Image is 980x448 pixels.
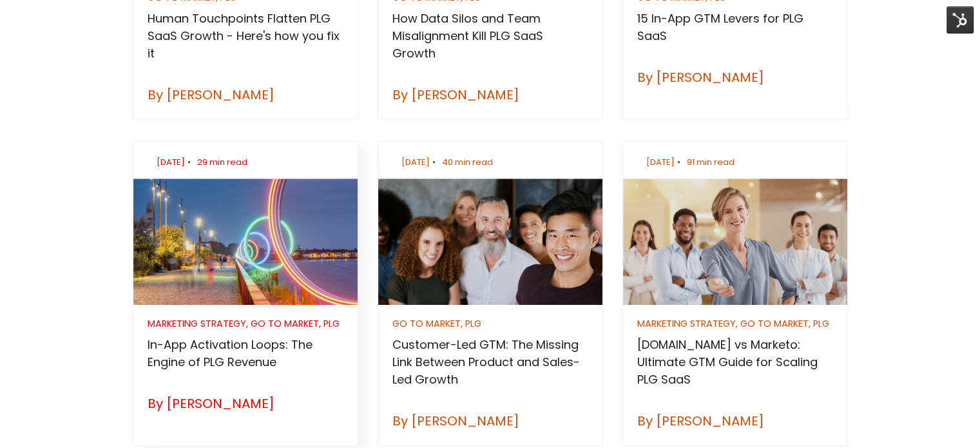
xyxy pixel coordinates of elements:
[185,156,194,168] span: •
[430,156,439,168] span: •
[392,319,588,328] div: GO TO MARKET, PLG
[916,386,980,448] iframe: Chat Widget
[148,85,343,104] div: By [PERSON_NAME]
[392,85,588,104] div: By [PERSON_NAME]
[392,10,588,62] h3: How Data Silos and Team Misalignment Kill PLG SaaS Growth
[148,319,343,328] div: MARKETING STRATEGY, GO TO MARKET, PLG
[378,142,602,445] a: [DATE]• 40 min read GO TO MARKET, PLG Customer-Led GTM: The Missing Link Between Product and Sale...
[675,156,684,168] span: •
[148,336,343,371] h3: In-App Activation Loops: The Engine of PLG Revenue
[392,411,588,431] div: By [PERSON_NAME]
[197,156,247,168] span: 29 min read
[401,156,430,168] span: [DATE]
[157,156,185,168] span: [DATE]
[442,156,493,168] span: 40 min read
[637,411,832,431] div: By [PERSON_NAME]
[623,142,847,445] a: [DATE]• 91 min read MARKETING STRATEGY, GO TO MARKET, PLG [DOMAIN_NAME] vs Marketo: Ultimate GTM ...
[687,156,735,168] span: 91 min read
[637,10,832,44] h3: 15 In-App GTM Levers for PLG SaaS
[392,336,588,388] h3: Customer-Led GTM: The Missing Link Between Product and Sales-Led Growth
[637,68,832,87] div: By [PERSON_NAME]
[148,394,343,413] div: By [PERSON_NAME]
[148,10,343,62] h3: Human Touchpoints Flatten PLG SaaS Growth - Here's how you fix it
[946,6,974,34] img: HubSpot Tools Menu Toggle
[637,319,832,328] div: MARKETING STRATEGY, GO TO MARKET, PLG
[646,156,675,168] span: [DATE]
[133,142,358,427] a: [DATE]• 29 min read MARKETING STRATEGY, GO TO MARKET, PLG In-App Activation Loops: The Engine of ...
[637,336,832,388] h3: [DOMAIN_NAME] vs Marketo: Ultimate GTM Guide for Scaling PLG SaaS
